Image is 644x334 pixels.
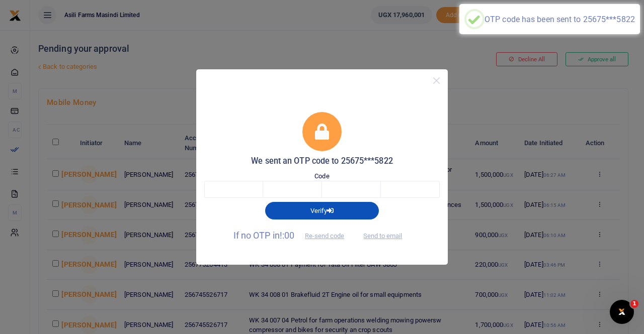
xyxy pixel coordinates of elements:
h5: We sent an OTP code to 25675***5822 [204,156,440,166]
span: !:00 [280,230,294,241]
iframe: Intercom live chat [610,300,634,324]
button: Verify [265,202,379,219]
label: Code [314,171,329,181]
span: If no OTP in [233,230,353,241]
div: OTP code has been sent to 25675***5822 [485,15,635,24]
span: 1 [630,300,638,308]
button: Close [429,73,444,88]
